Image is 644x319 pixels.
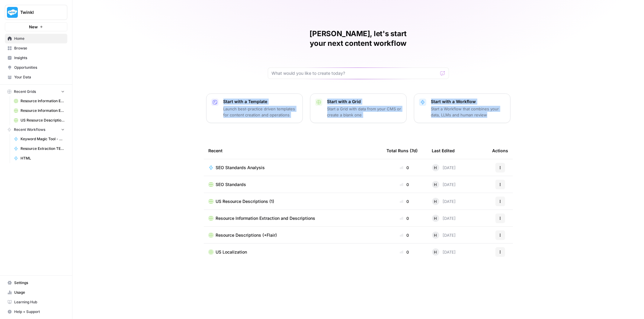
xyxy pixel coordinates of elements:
[414,93,511,123] button: Start with a WorkflowStart a Workflow that combines your data, LLMs and human review
[14,74,65,80] span: Your Data
[5,297,67,307] a: Learning Hub
[432,142,455,159] div: Last Edited
[387,198,422,204] div: 0
[223,99,298,105] p: Start with a Template
[387,232,422,238] div: 0
[21,156,65,161] span: HTML
[492,142,508,159] div: Actions
[5,5,67,20] button: Workspace: Twinkl
[14,46,65,51] span: Browse
[14,36,65,41] span: Home
[5,288,67,297] a: Usage
[14,65,65,70] span: Opportunities
[5,125,67,134] button: Recent Workflows
[432,232,456,239] div: [DATE]
[11,106,67,115] a: Resource Information Extraction Grid (1)
[14,127,45,132] span: Recent Workflows
[14,309,65,314] span: Help + Support
[431,106,505,118] p: Start a Workflow that combines your data, LLMs and human review
[327,99,402,105] p: Start with a Grid
[5,34,67,43] a: Home
[209,249,377,255] a: US Localization
[434,182,437,188] span: H
[5,43,67,53] a: Browse
[387,142,418,159] div: Total Runs (7d)
[387,249,422,255] div: 0
[14,290,65,295] span: Usage
[29,24,38,30] span: New
[268,29,449,48] h1: [PERSON_NAME], let's start your next content workflow
[5,307,67,317] button: Help + Support
[432,181,456,188] div: [DATE]
[387,182,422,188] div: 0
[434,165,437,171] span: H
[14,55,65,61] span: Insights
[223,106,298,118] p: Launch best-practice driven templates for content creation and operations
[387,165,422,171] div: 0
[432,248,456,256] div: [DATE]
[206,93,303,123] button: Start with a TemplateLaunch best-practice driven templates for content creation and operations
[216,215,316,221] span: Resource Information Extraction and Descriptions
[5,278,67,288] a: Settings
[216,249,247,255] span: US Localization
[434,198,437,204] span: H
[216,182,246,188] span: SEO Standards
[209,232,377,238] a: Resource Descriptions (+Flair)
[431,99,505,105] p: Start with a Workflow
[432,164,456,171] div: [DATE]
[7,7,18,18] img: Twinkl Logo
[310,93,407,123] button: Start with a GridStart a Grid with data from your CMS or create a blank one
[5,72,67,82] a: Your Data
[21,136,65,142] span: Keyword Magic Tool - CSV
[272,70,438,76] input: What would you like to create today?
[20,9,57,15] span: Twinkl
[21,98,65,104] span: Resource Information Extraction and Descriptions
[432,215,456,222] div: [DATE]
[14,299,65,305] span: Learning Hub
[21,108,65,113] span: Resource Information Extraction Grid (1)
[432,198,456,205] div: [DATE]
[209,142,377,159] div: Recent
[14,280,65,286] span: Settings
[11,153,67,163] a: HTML
[5,63,67,72] a: Opportunities
[11,134,67,144] a: Keyword Magic Tool - CSV
[216,165,265,171] span: SEO Standards Analysis
[216,198,274,204] span: US Resource Descriptions (1)
[209,215,377,221] a: Resource Information Extraction and Descriptions
[14,89,36,94] span: Recent Grids
[21,118,65,123] span: US Resource Descriptions (1)
[327,106,402,118] p: Start a Grid with data from your CMS or create a blank one
[5,53,67,63] a: Insights
[434,232,437,238] span: H
[434,215,437,221] span: H
[216,232,277,238] span: Resource Descriptions (+Flair)
[11,96,67,106] a: Resource Information Extraction and Descriptions
[5,22,67,31] button: New
[21,146,65,151] span: Resource Extraction TEST
[5,87,67,96] button: Recent Grids
[209,182,377,188] a: SEO Standards
[387,215,422,221] div: 0
[11,115,67,125] a: US Resource Descriptions (1)
[209,165,377,171] a: SEO Standards Analysis
[209,198,377,204] a: US Resource Descriptions (1)
[434,249,437,255] span: H
[11,144,67,153] a: Resource Extraction TEST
